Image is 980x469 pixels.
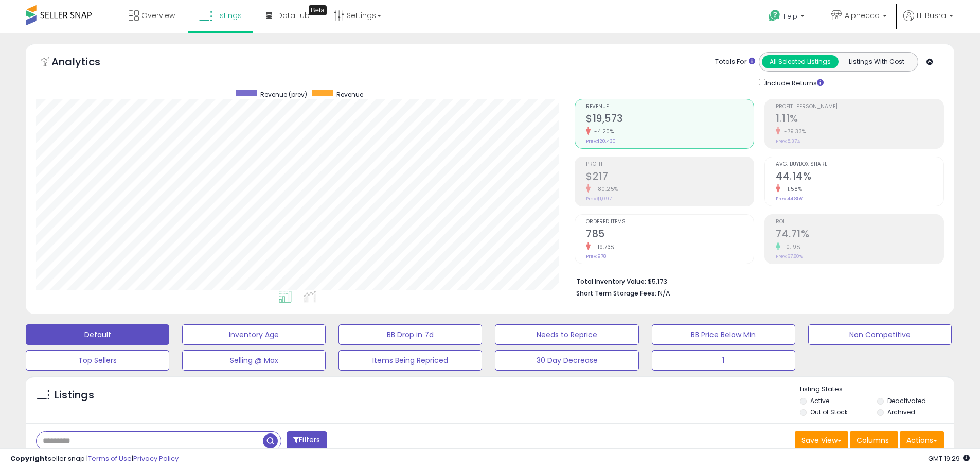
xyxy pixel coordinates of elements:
[586,170,754,184] h2: $217
[586,138,616,144] small: Prev: $20,430
[26,350,169,371] button: Top Sellers
[760,2,815,33] a: Help
[768,9,781,22] i: Get Help
[182,324,326,345] button: Inventory Age
[336,90,363,99] span: Revenue
[576,274,936,287] li: $5,173
[776,228,943,242] h2: 74.71%
[338,350,482,371] button: Items Being Repriced
[182,350,326,371] button: Selling @ Max
[780,128,806,135] small: -79.33%
[658,288,670,298] span: N/A
[917,10,946,21] span: Hi Busra
[928,454,970,463] span: 2025-10-6 19:29 GMT
[287,431,327,449] button: Filters
[776,162,943,167] span: Avg. Buybox Share
[762,55,839,68] button: All Selected Listings
[652,324,795,345] button: BB Price Below Min
[495,350,638,371] button: 30 Day Decrease
[845,10,880,21] span: Alphecca
[591,243,615,251] small: -19.73%
[309,5,327,15] div: Tooltip anchor
[576,289,656,298] b: Short Term Storage Fees:
[887,408,915,416] label: Archived
[133,454,179,463] a: Privacy Policy
[850,431,898,449] button: Columns
[838,55,915,68] button: Listings With Cost
[55,388,94,403] h5: Listings
[10,454,179,464] div: seller snap | |
[652,350,795,371] button: 1
[51,55,120,72] h5: Analytics
[783,12,797,21] span: Help
[776,138,800,144] small: Prev: 5.37%
[808,324,952,345] button: Non Competitive
[751,77,836,89] div: Include Returns
[591,185,618,193] small: -80.25%
[591,128,614,135] small: -4.20%
[495,324,638,345] button: Needs to Reprice
[586,219,754,225] span: Ordered Items
[141,10,175,21] span: Overview
[780,185,802,193] small: -1.58%
[88,454,132,463] a: Terms of Use
[277,10,310,21] span: DataHub
[215,10,242,21] span: Listings
[776,170,943,184] h2: 44.14%
[586,228,754,242] h2: 785
[776,113,943,127] h2: 1.11%
[260,90,307,99] span: Revenue (prev)
[338,324,482,345] button: BB Drop in 7d
[586,113,754,127] h2: $19,573
[887,396,926,405] label: Deactivated
[780,243,800,251] small: 10.19%
[900,431,944,449] button: Actions
[586,104,754,110] span: Revenue
[857,435,889,445] span: Columns
[715,57,755,67] div: Totals For
[26,324,169,345] button: Default
[776,219,943,225] span: ROI
[776,104,943,110] span: Profit [PERSON_NAME]
[576,277,646,286] b: Total Inventory Value:
[776,196,803,202] small: Prev: 44.85%
[586,253,606,259] small: Prev: 978
[10,454,48,463] strong: Copyright
[795,431,848,449] button: Save View
[586,196,612,202] small: Prev: $1,097
[810,408,848,416] label: Out of Stock
[586,162,754,167] span: Profit
[776,253,803,259] small: Prev: 67.80%
[903,10,953,33] a: Hi Busra
[800,385,954,394] p: Listing States:
[810,396,829,405] label: Active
